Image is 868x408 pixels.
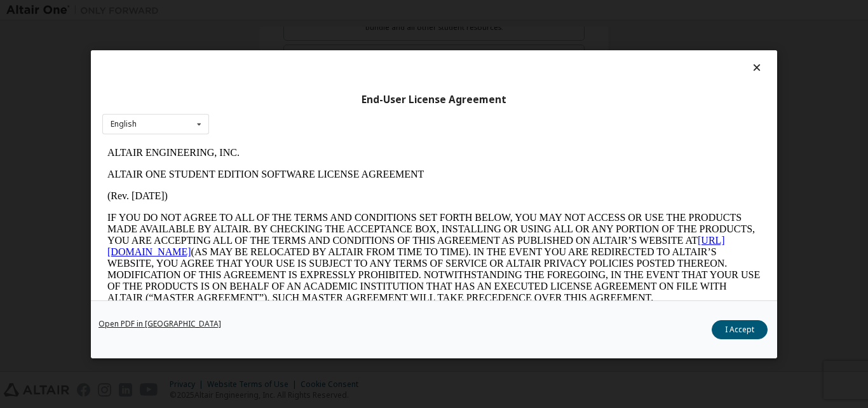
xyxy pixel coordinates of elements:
[98,320,221,327] a: Open PDF in [GEOGRAPHIC_DATA]
[5,27,658,38] p: ALTAIR ONE STUDENT EDITION SOFTWARE LICENSE AGREEMENT
[5,48,658,60] p: (Rev. [DATE])
[712,320,768,339] button: I Accept
[5,172,658,218] p: This Altair One Student Edition Software License Agreement (“Agreement”) is between Altair Engine...
[5,70,658,162] p: IF YOU DO NOT AGREE TO ALL OF THE TERMS AND CONDITIONS SET FORTH BELOW, YOU MAY NOT ACCESS OR USE...
[5,5,658,17] p: ALTAIR ENGINEERING, INC.
[102,93,766,106] div: End-User License Agreement
[5,93,623,115] a: [URL][DOMAIN_NAME]
[111,120,137,128] div: English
